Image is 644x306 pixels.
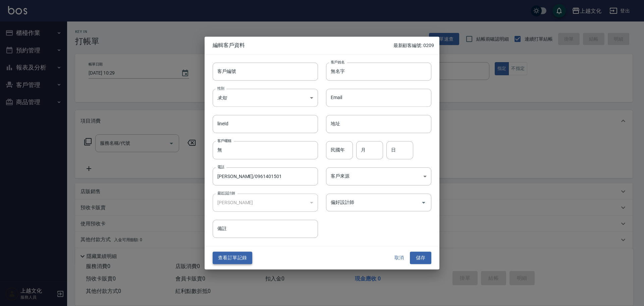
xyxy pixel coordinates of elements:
label: 客戶暱稱 [217,138,231,143]
label: 電話 [217,164,224,169]
label: 客戶姓名 [331,59,345,64]
button: 儲存 [410,252,431,264]
label: 性別 [217,86,224,91]
span: 編輯客戶資料 [213,42,393,49]
div: [PERSON_NAME] [213,193,318,212]
button: Open [418,197,429,208]
p: 最新顧客編號: 0209 [393,42,434,49]
button: 查看訂單記錄 [213,252,252,264]
button: 取消 [388,252,410,264]
label: 最近設計師 [217,190,235,195]
em: 未知 [217,95,227,100]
